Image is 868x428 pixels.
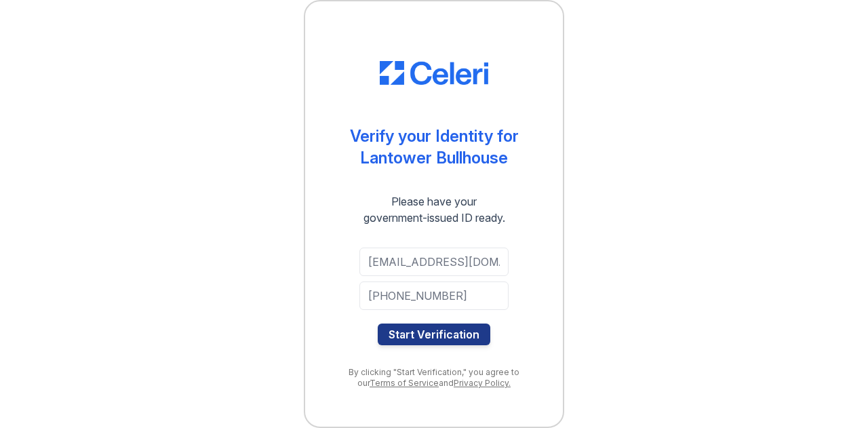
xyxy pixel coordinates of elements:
[378,324,490,345] button: Start Verification
[380,61,488,85] img: CE_Logo_Blue-a8612792a0a2168367f1c8372b55b34899dd931a85d93a1a3d3e32e68fde9ad4.png
[454,378,511,388] a: Privacy Policy.
[350,125,519,169] div: Verify your Identity for Lantower Bullhouse
[359,248,509,276] input: Email
[359,281,509,310] input: Phone
[370,378,439,388] a: Terms of Service
[339,193,530,226] div: Please have your government-issued ID ready.
[332,367,536,389] div: By clicking "Start Verification," you agree to our and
